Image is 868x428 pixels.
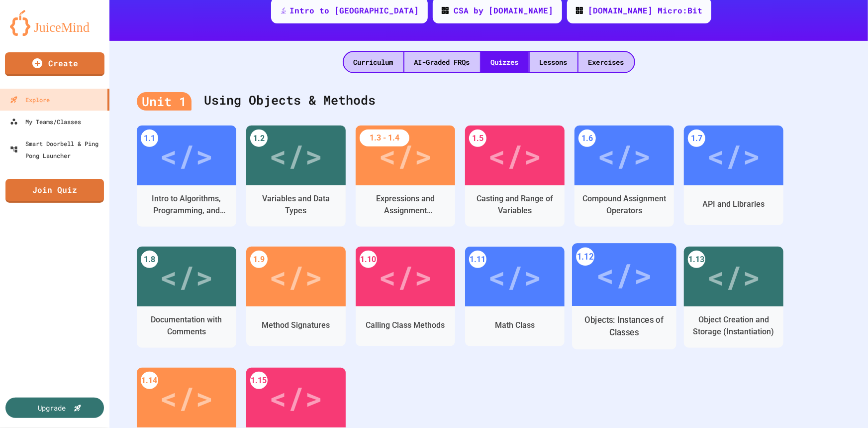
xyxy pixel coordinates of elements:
div: </> [707,133,761,178]
div: 1.8 [141,251,158,268]
a: Join Quiz [5,179,104,203]
img: CODE_logo_RGB.png [442,7,449,14]
div: Expressions and Assignment Statements [363,193,448,217]
div: </> [160,375,213,420]
div: Variables and Data Types [254,193,338,217]
img: logo-orange.svg [10,10,99,36]
div: </> [379,254,432,299]
div: Object Creation and Storage (Instantiation) [691,314,776,338]
div: Exercises [579,52,634,72]
div: 1.2 [250,130,268,147]
div: Calling Class Methods [366,319,445,331]
div: 1.6 [579,130,596,147]
div: </> [269,133,323,178]
div: Smart Doorbell & Ping Pong Launcher [10,138,105,161]
div: Intro to [GEOGRAPHIC_DATA] [289,4,419,16]
div: 1.5 [469,130,486,147]
div: 1.3 - 1.4 [360,130,409,146]
a: Create [5,52,104,76]
div: </> [269,254,323,299]
div: AI-Graded FRQs [404,52,480,72]
div: </> [160,254,213,299]
div: Upgrade [38,403,66,413]
div: </> [488,133,542,178]
div: 1.11 [469,251,486,268]
div: Using Objects & Methods [137,81,841,121]
img: CODE_logo_RGB.png [576,7,583,14]
div: Explore [10,94,50,106]
div: 1.9 [250,251,268,268]
div: API and Libraries [703,198,765,210]
div: 1.7 [688,130,705,147]
div: Compound Assignment Operators [582,193,667,217]
div: Casting and Range of Variables [473,193,557,217]
div: Intro to Algorithms, Programming, and Compilers [144,193,229,217]
div: Method Signatures [262,319,330,331]
div: 1.13 [688,251,705,268]
div: My Teams/Classes [10,116,81,128]
div: Quizzes [481,52,529,72]
div: 1.14 [141,372,158,389]
div: Math Class [495,319,535,331]
div: Lessons [530,52,578,72]
div: 1.1 [141,130,158,147]
div: Documentation with Comments [144,314,229,338]
div: Objects: Instances of Classes [580,314,669,339]
div: </> [707,254,761,299]
div: 1.10 [360,251,377,268]
div: </> [160,133,213,178]
div: Curriculum [344,52,403,72]
div: CSA by [DOMAIN_NAME] [454,4,553,16]
div: </> [269,375,323,420]
div: </> [488,254,542,299]
div: </> [596,251,652,298]
div: 1.15 [250,372,268,389]
div: Unit 1 [137,92,192,111]
div: </> [379,133,432,178]
div: 1.12 [576,248,594,266]
div: </> [597,133,651,178]
div: [DOMAIN_NAME] Micro:Bit [588,4,702,16]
